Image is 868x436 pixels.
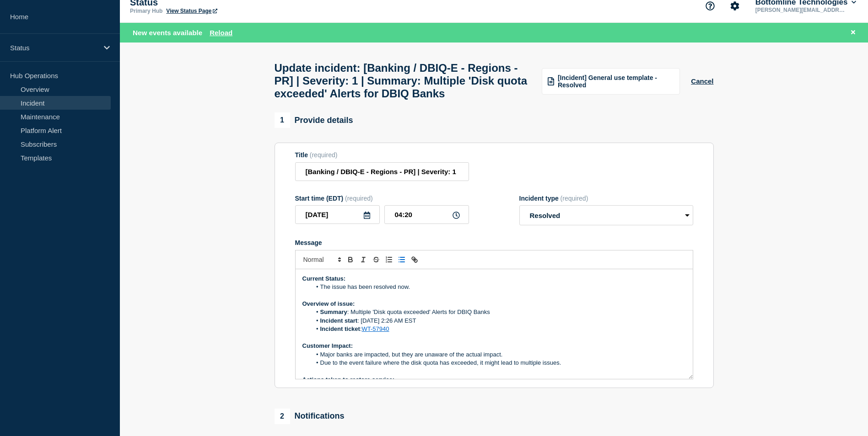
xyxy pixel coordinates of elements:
button: Toggle italic text [357,254,370,265]
button: Toggle link [408,254,421,265]
li: Due to the event failure where the disk quota has exceeded, it might lead to multiple issues. [311,359,686,367]
span: New events available [133,29,202,37]
a: WT-57940 [362,325,389,332]
li: : Multiple 'Disk quota exceeded' Alerts for DBIQ Banks [311,308,686,316]
span: (required) [310,151,338,159]
input: Title [295,162,469,181]
p: [PERSON_NAME][EMAIL_ADDRESS][PERSON_NAME][DOMAIN_NAME] [754,7,849,13]
li: The issue has been resolved now. [311,283,686,291]
li: Major banks are impacted, but they are unaware of the actual impact. [311,351,686,359]
div: Start time (EDT) [295,195,469,202]
strong: Incident start [320,317,358,324]
img: template icon [548,77,554,85]
input: HH:MM [384,205,469,224]
span: (required) [345,195,373,202]
span: (required) [561,195,588,202]
button: Cancel [691,77,713,85]
strong: Customer Impact: [302,342,353,349]
button: Toggle bulleted list [395,254,408,265]
div: Title [295,151,469,159]
input: YYYY-MM-DD [295,205,380,224]
div: Notifications [275,409,345,424]
strong: Overview of issue: [302,300,355,307]
strong: Summary [320,308,347,315]
button: Toggle bold text [344,254,357,265]
p: Status [10,44,98,52]
button: Reload [210,29,232,37]
button: Toggle ordered list [383,254,395,265]
span: 2 [275,409,290,424]
h1: Update incident: [Banking / DBIQ-E - Regions - PR] | Severity: 1 | Summary: Multiple 'Disk quota ... [275,62,531,100]
span: 1 [275,112,290,128]
strong: Incident ticket [320,325,360,332]
a: View Status Page [166,8,217,14]
strong: Actions taken to restore service: [302,376,395,383]
button: Toggle strikethrough text [370,254,383,265]
div: Provide details [275,112,353,128]
p: Primary Hub [130,8,162,14]
li: : [DATE] 2:26 AM EST [311,317,686,325]
div: Message [296,269,693,379]
div: Incident type [519,195,693,202]
span: Font size [299,254,344,265]
span: [Incident] General use template - Resolved [558,74,674,89]
select: Incident type [519,205,693,225]
div: Message [295,239,693,246]
strong: Current Status: [302,275,346,282]
li: : [311,325,686,333]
